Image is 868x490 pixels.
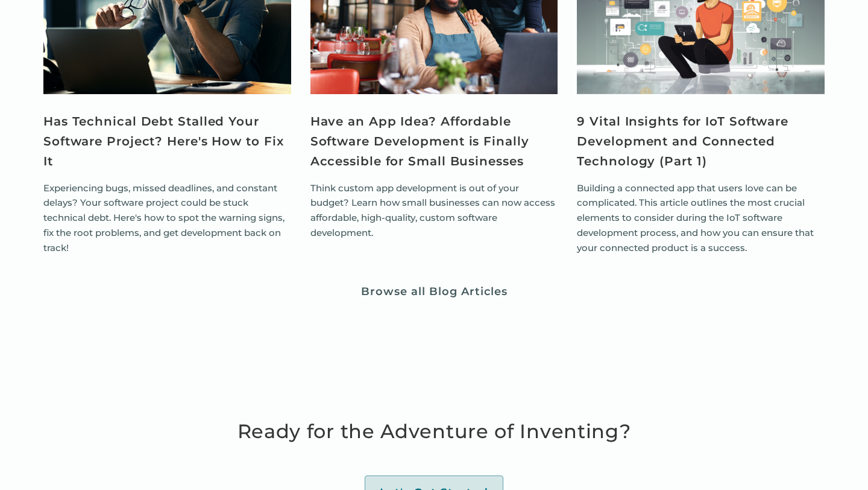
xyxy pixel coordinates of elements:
a: Has Technical Debt Stalled Your Software Project? Here's How to Fix It [43,112,291,171]
p: Building a connected app that users love can be complicated. This article outlines the most cruci... [577,181,825,256]
h2: Ready for the Adventure of Inventing? [237,416,631,447]
a: Browse all Blog Articles [360,284,508,299]
p: Experiencing bugs, missed deadlines, and constant delays? Your software project could be stuck te... [43,181,291,256]
div: Browse all Blog Articles [361,285,508,299]
a: Have an App Idea? Affordable Software Development is Finally Accessible for Small Businesses [310,112,558,171]
p: Think custom app development is out of your budget? Learn how small businesses can now access aff... [310,181,558,241]
a: 9 Vital Insights for IoT Software Development and Connected Technology (Part 1) [577,112,825,171]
